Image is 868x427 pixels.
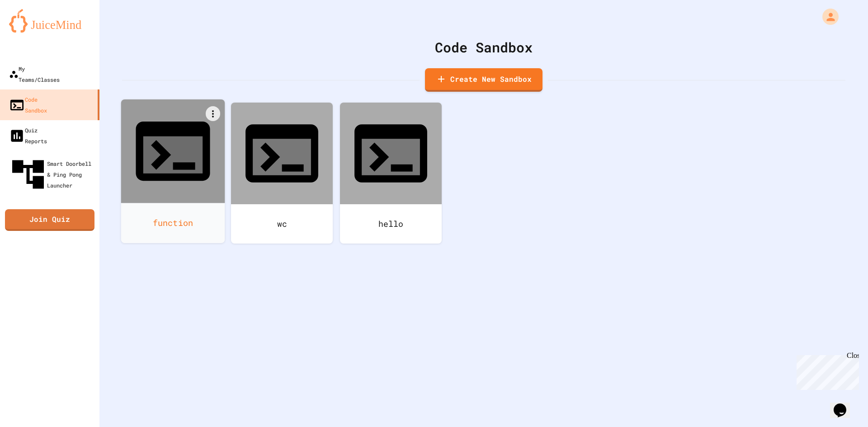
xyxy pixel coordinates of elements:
div: function [121,203,225,243]
a: Create New Sandbox [425,68,542,92]
div: Chat with us now!Close [4,4,62,57]
iframe: chat widget [830,391,859,418]
div: My Teams/Classes [9,63,60,85]
div: Code Sandbox [122,37,845,57]
a: wc [231,103,333,244]
a: hello [340,103,442,244]
div: hello [340,204,442,244]
div: wc [231,204,333,244]
img: logo-orange.svg [9,9,90,33]
a: Join Quiz [5,209,94,231]
div: Quiz Reports [9,125,47,146]
div: My Account [813,6,841,27]
a: function [121,99,225,243]
div: Code Sandbox [9,94,47,116]
div: Smart Doorbell & Ping Pong Launcher [9,155,96,193]
iframe: chat widget [793,352,859,390]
